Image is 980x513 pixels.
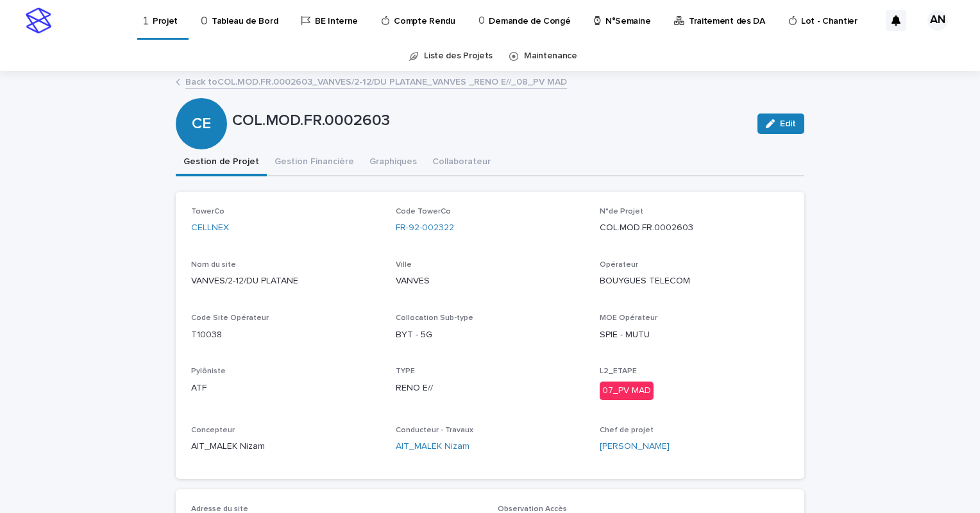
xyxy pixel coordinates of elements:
span: TYPE [396,367,415,375]
a: FR-92-002322 [396,221,454,235]
div: AN [927,10,948,31]
a: AIT_MALEK Nizam [396,440,469,453]
p: VANVES [396,274,585,288]
span: MOE Opérateur [600,314,657,322]
p: COL.MOD.FR.0002603 [600,221,789,235]
span: Code TowerCo [396,208,451,215]
div: 07_PV MAD [600,382,654,400]
button: Gestion de Projet [176,149,267,176]
p: AIT_MALEK Nizam [191,440,380,453]
p: COL.MOD.FR.0002603 [232,112,747,130]
a: Back toCOL.MOD.FR.0002603_VANVES/2-12/DU PLATANE_VANVES _RENO E//_08_PV MAD [185,74,567,88]
span: Observation Accès [498,505,567,513]
a: Maintenance [524,41,577,71]
button: Graphiques [362,149,425,176]
p: VANVES/2-12/DU PLATANE [191,274,380,288]
button: Collaborateur [425,149,498,176]
span: Ville [396,261,412,269]
p: BYT - 5G [396,328,585,342]
span: Conducteur - Travaux [396,426,473,434]
div: CE [176,63,227,133]
a: CELLNEX [191,221,229,235]
span: Concepteur [191,426,235,434]
span: TowerCo [191,208,224,215]
p: BOUYGUES TELECOM [600,274,789,288]
button: Gestion Financière [267,149,362,176]
span: Code Site Opérateur [191,314,269,322]
span: L2_ETAPE [600,367,637,375]
span: Collocation Sub-type [396,314,473,322]
span: Nom du site [191,261,236,269]
img: stacker-logo-s-only.png [26,8,51,33]
button: Edit [757,114,804,134]
p: SPIE - MUTU [600,328,789,342]
p: RENO E// [396,382,585,395]
p: T10038 [191,328,380,342]
span: Adresse du site [191,505,248,513]
span: Chef de projet [600,426,654,434]
span: Opérateur [600,261,638,269]
a: Liste des Projets [424,41,493,71]
span: N°de Projet [600,208,643,215]
p: ATF [191,382,380,395]
a: [PERSON_NAME] [600,440,670,453]
span: Pylôniste [191,367,226,375]
span: Edit [780,119,796,128]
